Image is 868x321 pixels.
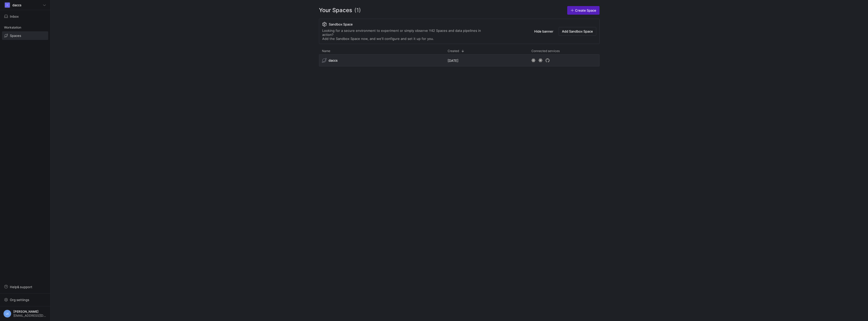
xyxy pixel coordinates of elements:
span: Connected services [531,49,560,53]
span: Inbox [10,14,19,18]
div: Workstation [2,24,48,31]
span: Create Space [575,8,596,12]
button: Add Sandbox Space [559,27,596,36]
span: [DATE] [448,59,458,63]
span: Spaces [10,34,21,38]
div: LK [3,310,11,318]
div: D [5,3,10,8]
div: Looking for a secure environment to experiment or simply observe Y42 Spaces and data pipelines in... [322,29,491,41]
span: Name [322,49,330,53]
span: daccs [12,3,21,7]
button: Hide banner [531,27,557,36]
span: Hide banner [534,29,553,33]
span: [EMAIL_ADDRESS][DOMAIN_NAME] [13,314,47,317]
button: LK[PERSON_NAME][EMAIL_ADDRESS][DOMAIN_NAME] [2,308,48,319]
button: Help& support [2,283,48,291]
button: Inbox [2,12,48,21]
span: Org settings [10,298,29,302]
button: Org settings [2,295,48,304]
span: (1) [354,6,361,15]
a: Org settings [2,298,48,302]
span: Help & support [10,285,32,289]
span: Add Sandbox Space [562,29,593,33]
span: Your Spaces [319,6,352,15]
a: Create Space [567,6,600,15]
a: Spaces [2,31,48,40]
span: [PERSON_NAME] [13,310,47,313]
span: Sandbox Space [329,22,353,26]
span: daccs [329,58,338,62]
div: Press SPACE to select this row. [319,54,600,68]
span: Created [448,49,459,53]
